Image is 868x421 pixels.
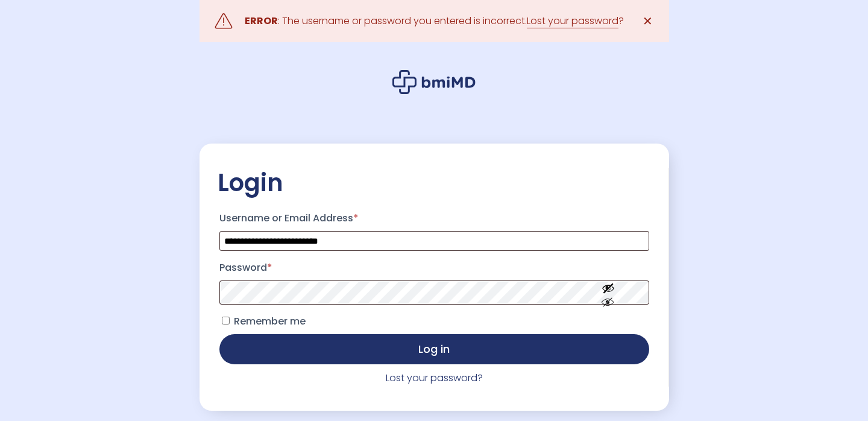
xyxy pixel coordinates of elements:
a: Lost your password [527,14,618,28]
label: Username or Email Address [219,209,649,228]
button: Show password [574,272,642,314]
button: Log in [219,334,649,364]
div: : The username or password you entered is incorrect. ? [245,13,624,30]
span: ✕ [643,13,653,30]
a: Lost your password? [386,371,483,385]
h2: Login [218,168,651,198]
strong: ERROR [245,14,278,28]
a: ✕ [636,9,660,33]
input: Remember me [222,317,230,324]
label: Password [219,258,649,277]
span: Remember me [234,314,306,328]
